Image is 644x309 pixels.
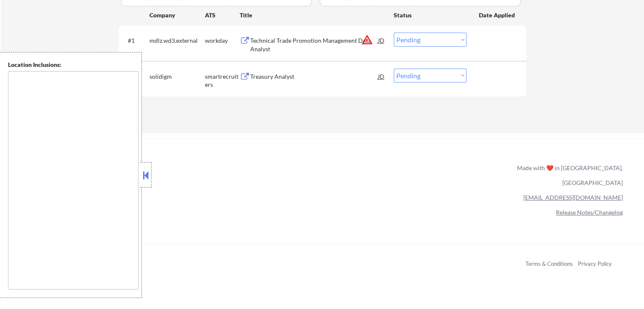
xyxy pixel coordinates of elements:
[525,260,573,267] a: Terms & Conditions
[377,69,386,84] div: JD
[361,34,373,46] button: warning_amber
[205,11,240,19] div: ATS
[514,160,623,190] div: Made with ❤️ in [GEOGRAPHIC_DATA], [GEOGRAPHIC_DATA]
[205,72,240,89] div: smartrecruiters
[377,33,386,48] div: JD
[578,260,612,267] a: Privacy Policy
[128,36,143,45] div: #1
[205,36,240,45] div: workday
[250,36,378,53] div: Technical Trade Promotion Management Data Analyst
[149,11,205,19] div: Company
[556,209,623,216] a: Release Notes/Changelog
[149,72,205,81] div: solidigm
[8,61,138,69] div: Location Inclusions:
[240,11,386,19] div: Title
[523,194,623,201] a: [EMAIL_ADDRESS][DOMAIN_NAME]
[479,11,516,19] div: Date Applied
[250,72,378,81] div: Treasury Analyst
[17,172,340,181] a: Refer & earn free applications 👯‍♀️
[394,7,467,22] div: Status
[149,36,205,45] div: mdlz.wd3.external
